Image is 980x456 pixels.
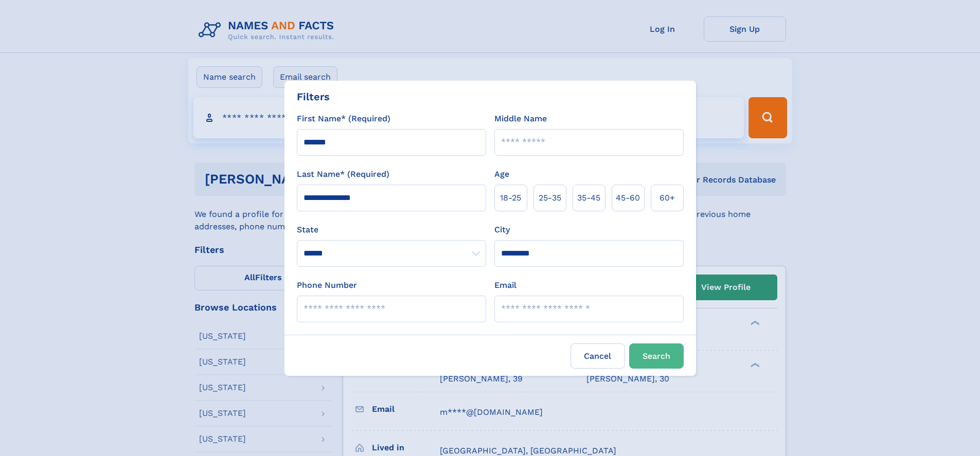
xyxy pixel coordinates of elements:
label: Middle Name [494,113,547,125]
label: State [297,224,486,236]
span: 60+ [660,192,675,204]
button: Search [629,343,684,369]
span: 45‑60 [616,192,640,204]
span: 35‑45 [577,192,600,204]
label: Cancel [571,343,625,369]
label: Phone Number [297,279,357,291]
label: Last Name* (Required) [297,168,389,180]
span: 25‑35 [539,192,561,204]
label: Age [494,168,509,180]
label: First Name* (Required) [297,113,390,125]
div: Filters [297,89,330,104]
label: City [494,224,510,236]
label: Email [494,279,516,291]
span: 18‑25 [500,192,521,204]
